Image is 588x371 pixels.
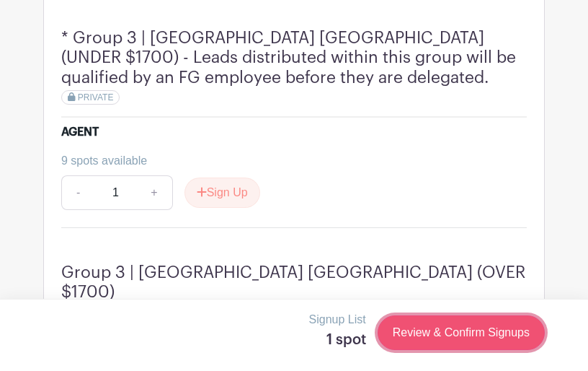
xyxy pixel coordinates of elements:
[136,175,172,210] a: +
[78,92,114,102] span: PRIVATE
[309,311,366,328] p: Signup List
[61,123,99,141] div: AGENT
[309,331,366,349] h5: 1 spot
[61,152,515,170] div: 9 spots available
[184,178,260,208] button: Sign Up
[61,28,527,87] h4: * Group 3 | [GEOGRAPHIC_DATA] [GEOGRAPHIC_DATA] (UNDER $1700) - Leads distributed within this gro...
[378,315,545,350] a: Review & Confirm Signups
[61,175,94,210] a: -
[61,263,527,302] h4: Group 3 | [GEOGRAPHIC_DATA] [GEOGRAPHIC_DATA] (OVER $1700)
